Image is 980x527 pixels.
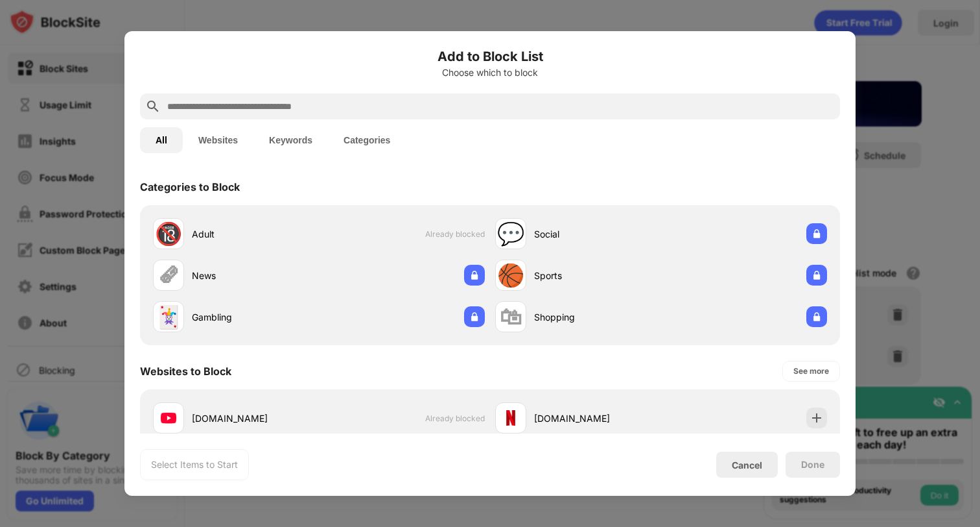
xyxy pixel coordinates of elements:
div: Sports [534,269,661,282]
div: See more [793,365,829,378]
div: Done [801,460,824,470]
button: Categories [328,127,406,153]
div: Adult [192,227,319,241]
div: Select Items to Start [151,458,238,471]
img: search.svg [145,99,161,114]
img: favicons [161,410,176,426]
span: Already blocked [425,413,485,423]
div: Choose which to block [140,67,840,78]
button: Websites [183,127,253,153]
img: favicons [503,410,519,426]
div: News [192,269,319,282]
div: 🗞 [157,262,180,289]
span: Already blocked [425,229,485,239]
div: Shopping [534,310,661,324]
div: 🏀 [497,262,524,289]
h6: Add to Block List [140,47,840,66]
button: Keywords [253,127,328,153]
div: Categories to Block [140,180,240,193]
div: 🛍 [500,304,522,330]
button: All [140,127,183,153]
div: [DOMAIN_NAME] [192,411,319,425]
div: Websites to Block [140,365,231,378]
div: Cancel [732,460,762,471]
div: 🃏 [155,304,182,330]
div: Gambling [192,310,319,324]
div: 🔞 [155,221,182,247]
div: Social [534,227,661,241]
div: [DOMAIN_NAME] [534,411,661,425]
div: 💬 [497,221,524,247]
